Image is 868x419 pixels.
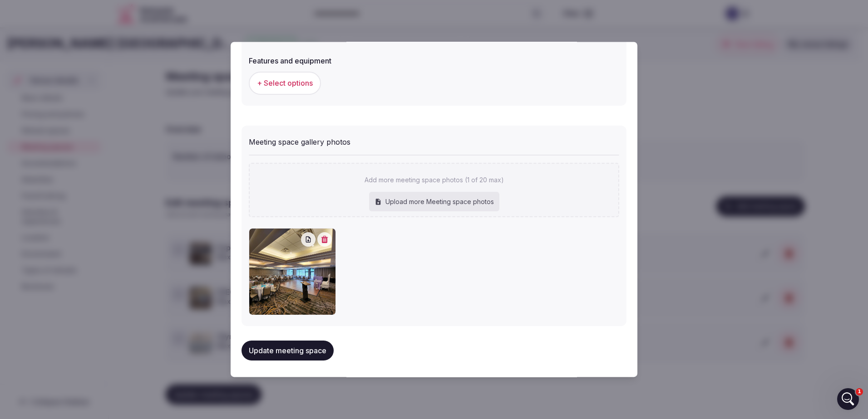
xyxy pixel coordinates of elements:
div: Upload more Meeting space photos [369,192,499,212]
iframe: Intercom live chat [837,388,859,410]
div: Meeting space gallery photos [249,133,619,147]
span: + Select options [257,78,313,88]
button: Update meeting space [242,341,334,361]
img: MKM Ballroom Setup.jpg [249,229,335,315]
p: Add more meeting space photos (1 of 20 max) [365,176,504,185]
button: + Select options [249,72,321,95]
span: 1 [856,388,863,395]
label: Features and equipment [249,58,619,65]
